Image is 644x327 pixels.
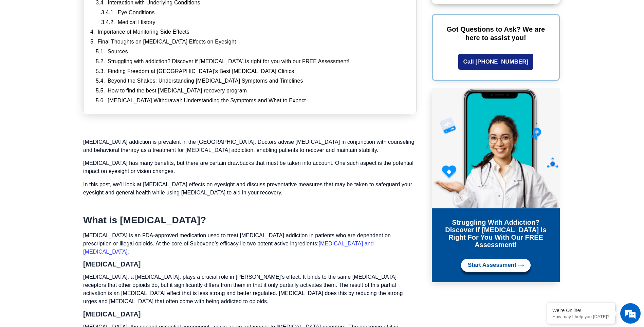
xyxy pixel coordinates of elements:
[39,86,94,154] span: We're online!
[468,262,516,269] span: Start Assessment
[108,97,306,104] a: [MEDICAL_DATA] Withdrawal: Understanding the Symptoms and What to Expect
[458,54,534,70] a: Call [PHONE_NUMBER]
[108,68,294,75] a: Finding Freedom at [GEOGRAPHIC_DATA]’s Best [MEDICAL_DATA] Clinics
[83,159,417,175] p: [MEDICAL_DATA] has many benefits, but there are certain drawbacks that must be taken into account...
[437,219,555,248] h3: Struggling with addiction? Discover if [MEDICAL_DATA] is right for you with our FREE Assessment!
[108,78,303,85] a: Beyond the Shakes: Understanding [MEDICAL_DATA] Symptoms and Timelines
[111,3,128,20] div: Minimize live chat window
[463,59,529,65] span: Call [PHONE_NUMBER]
[98,29,189,36] a: Importance of Monitoring Side Effects
[118,19,155,26] a: Medical History
[108,87,247,94] a: How to find the best [MEDICAL_DATA] recovery program
[83,241,374,255] a: [MEDICAL_DATA] and [MEDICAL_DATA].
[552,314,610,319] p: How may I help you today?
[45,36,124,45] div: Chat with us now
[552,308,610,313] div: We're Online!
[7,35,18,45] div: Navigation go back
[83,180,417,197] p: In this post, we’ll look at [MEDICAL_DATA] effects on eyesight and discuss preventative measures ...
[83,261,417,268] h3: [MEDICAL_DATA]
[83,273,417,306] p: [MEDICAL_DATA], a [MEDICAL_DATA], plays a crucial role in [PERSON_NAME]’s effect. It binds to the...
[118,9,155,16] a: Eye Conditions
[83,138,417,154] p: [MEDICAL_DATA] addiction is prevalent in the [GEOGRAPHIC_DATA]. Doctors advise [MEDICAL_DATA] in ...
[3,186,129,209] textarea: Type your message and hit 'Enter'
[461,259,531,272] a: Start Assessment
[83,231,417,256] p: [MEDICAL_DATA] is an FDA-approved medication used to treat [MEDICAL_DATA] addiction in patients w...
[108,48,128,55] a: Sources
[98,38,236,46] a: Final Thoughts on [MEDICAL_DATA] Effects on Eyesight
[83,214,417,226] h2: What is [MEDICAL_DATA]?
[83,311,417,317] h3: [MEDICAL_DATA]
[432,88,560,208] img: Online Suboxone Treatment - Opioid Addiction Treatment using phone
[443,25,549,42] p: Got Questions to Ask? We are here to assist you!
[108,58,349,65] a: Struggling with addiction? Discover if [MEDICAL_DATA] is right for you with our FREE Assessment!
